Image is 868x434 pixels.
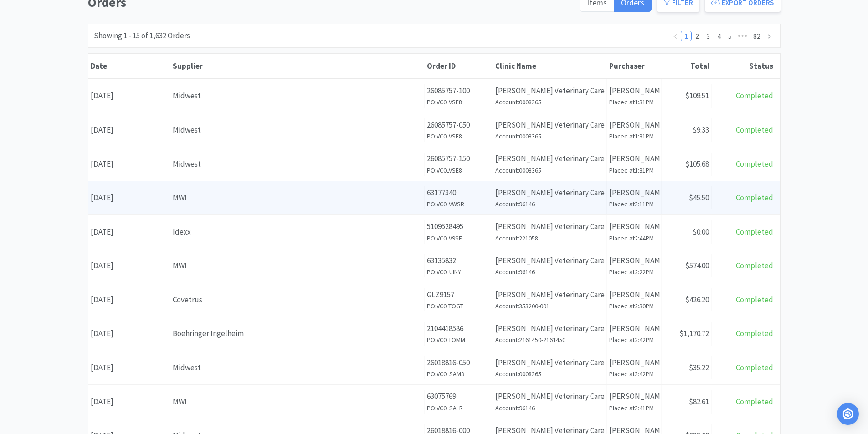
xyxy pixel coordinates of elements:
[173,61,422,71] div: Supplier
[736,363,773,373] span: Completed
[693,125,709,135] span: $9.33
[736,193,773,203] span: Completed
[427,220,490,233] p: 5109528495
[173,396,422,408] div: MWI
[609,322,659,335] p: [PERSON_NAME]
[495,289,604,301] p: [PERSON_NAME] Veterinary Care
[495,187,604,199] p: [PERSON_NAME] Veterinary Care
[427,61,491,71] div: Order ID
[427,85,490,97] p: 26085757-100
[495,119,604,131] p: [PERSON_NAME] Veterinary Care
[609,301,659,311] h6: Placed at 2:30PM
[681,31,691,41] a: 1
[692,31,703,41] li: 2
[685,295,709,305] span: $426.20
[609,85,659,97] p: [PERSON_NAME]
[714,61,773,71] div: Status
[609,255,659,267] p: [PERSON_NAME]
[427,153,490,165] p: 26085757-150
[609,390,659,403] p: [PERSON_NAME]
[173,124,422,136] div: Midwest
[609,220,659,233] p: [PERSON_NAME]
[495,403,604,413] h6: Account: 96146
[736,295,773,305] span: Completed
[689,363,709,373] span: $35.22
[495,335,604,345] h6: Account: 2161450-2161450
[495,165,604,175] h6: Account: 0008365
[427,357,490,369] p: 26018816-050
[88,84,170,107] div: [DATE]
[173,327,422,340] div: Boehringer Ingelheim
[495,61,605,71] div: Clinic Name
[736,397,773,407] span: Completed
[427,301,490,311] h6: PO: VC0LTOGT
[609,233,659,243] h6: Placed at 2:44PM
[495,85,604,97] p: [PERSON_NAME] Veterinary Care
[88,118,170,142] div: [DATE]
[714,31,724,41] li: 4
[689,397,709,407] span: $82.61
[609,153,659,165] p: [PERSON_NAME]
[495,369,604,379] h6: Account: 0008365
[609,403,659,413] h6: Placed at 3:41PM
[495,301,604,311] h6: Account: 353200-001
[427,119,490,131] p: 26085757-050
[495,220,604,233] p: [PERSON_NAME] Veterinary Care
[681,31,692,41] li: 1
[714,31,724,41] a: 4
[609,335,659,345] h6: Placed at 2:42PM
[609,199,659,209] h6: Placed at 3:11PM
[173,226,422,238] div: Idexx
[427,97,490,107] h6: PO: VC0LVSE8
[427,165,490,175] h6: PO: VC0LVSE8
[685,159,709,169] span: $105.68
[495,357,604,369] p: [PERSON_NAME] Veterinary Care
[427,131,490,141] h6: PO: VC0LVSE8
[88,220,170,244] div: [DATE]
[735,31,750,41] span: •••
[88,254,170,277] div: [DATE]
[609,369,659,379] h6: Placed at 3:42PM
[724,31,735,41] li: 5
[427,187,490,199] p: 63177340
[495,322,604,335] p: [PERSON_NAME] Veterinary Care
[736,125,773,135] span: Completed
[736,159,773,169] span: Completed
[427,233,490,243] h6: PO: VC0LV9SF
[725,31,735,41] a: 5
[495,199,604,209] h6: Account: 96146
[427,335,490,345] h6: PO: VC0LTOMM
[88,288,170,311] div: [DATE]
[750,31,764,41] li: 82
[609,119,659,131] p: [PERSON_NAME]
[693,227,709,237] span: $0.00
[173,260,422,272] div: MWI
[735,31,750,41] li: Next 5 Pages
[495,233,604,243] h6: Account: 221058
[703,31,713,41] a: 3
[703,31,714,41] li: 3
[679,328,709,338] span: $1,170.72
[736,227,773,237] span: Completed
[94,30,190,42] div: Showing 1 - 15 of 1,632 Orders
[609,131,659,141] h6: Placed at 1:31PM
[91,61,168,71] div: Date
[495,255,604,267] p: [PERSON_NAME] Veterinary Care
[495,153,604,165] p: [PERSON_NAME] Veterinary Care
[689,193,709,203] span: $45.50
[685,260,709,271] span: $574.00
[609,187,659,199] p: [PERSON_NAME]
[736,260,773,271] span: Completed
[88,153,170,176] div: [DATE]
[685,91,709,101] span: $109.51
[750,31,763,41] a: 82
[173,362,422,374] div: Midwest
[427,390,490,403] p: 63075769
[427,199,490,209] h6: PO: VC0LVWSR
[173,192,422,204] div: MWI
[609,97,659,107] h6: Placed at 1:31PM
[173,90,422,102] div: Midwest
[427,255,490,267] p: 63135832
[427,369,490,379] h6: PO: VC0LSAM8
[88,390,170,414] div: [DATE]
